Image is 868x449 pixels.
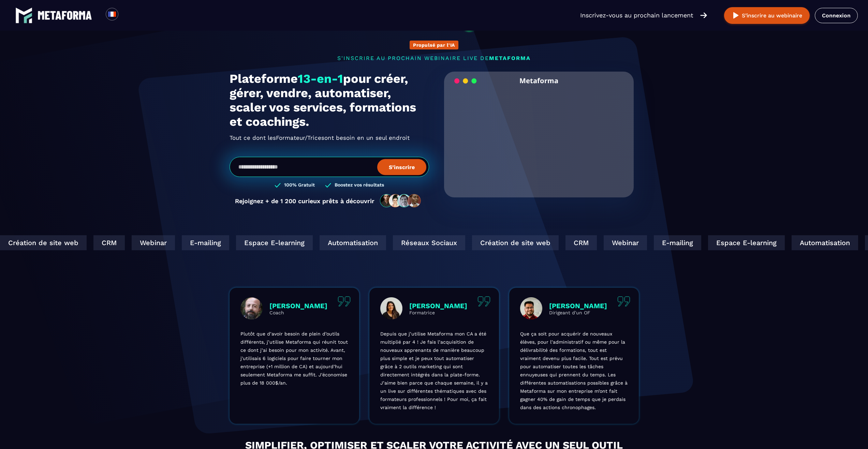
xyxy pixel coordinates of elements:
[298,72,343,86] span: 13-en-1
[378,194,424,208] img: community-people
[380,297,402,319] img: profile
[599,235,643,250] div: Webinar
[284,182,315,189] h3: 100% Gratuit
[520,297,542,319] img: profile
[230,132,429,143] h2: Tout ce dont les ont besoin en un seul endroit
[380,330,488,411] p: Depuis que j’utilise Metaforma mon CA a été multiplié par 4 ! Je fais l’acquisition de nouveaux a...
[732,11,740,20] img: play
[124,11,129,19] input: Search for option
[127,235,171,250] div: Webinar
[240,330,348,387] p: Plutôt que d’avoir besoin de plein d’outils différents, j’utilise Metaforma qui réunit tout ce do...
[409,302,467,310] p: [PERSON_NAME]
[230,55,639,61] p: s'inscrire au prochain webinaire live de
[815,8,858,23] a: Connexion
[276,132,324,143] span: Formateur/Trices
[232,235,308,250] div: Espace E-learning
[617,296,630,306] img: quote
[38,11,92,20] img: logo
[377,159,426,175] button: S’inscrire
[240,297,263,319] img: profile
[413,42,455,48] p: Propulsé par l'IA
[325,182,331,189] img: checked
[561,235,592,250] div: CRM
[335,182,384,189] h3: Boostez vos résultats
[269,302,327,310] p: [PERSON_NAME]
[275,182,281,189] img: checked
[230,72,429,129] h1: Plateforme pour créer, gérer, vendre, automatiser, scaler vos services, formations et coachings.
[388,235,461,250] div: Réseaux Sociaux
[519,72,558,90] h2: Metaforma
[315,235,382,250] div: Automatisation
[454,78,477,84] img: loading
[649,235,697,250] div: E-mailing
[338,296,351,306] img: quote
[520,330,628,411] p: Que ça soit pour acquérir de nouveaux élèves, pour l’administratif ou même pour la délivrabilité ...
[549,310,607,315] p: Dirigeant d'un OF
[15,7,32,24] img: logo
[477,296,490,306] img: quote
[468,235,554,250] div: Création de site web
[235,197,374,205] p: Rejoignez + de 1 200 curieux prêts à découvrir
[108,10,116,18] img: fr
[449,90,629,179] video: Your browser does not support the video tag.
[724,7,810,24] button: S’inscrire au webinaire
[118,8,135,23] div: Search for option
[700,12,707,19] img: arrow-right
[177,235,225,250] div: E-mailing
[580,11,693,20] p: Inscrivez-vous au prochain lancement
[409,310,467,315] p: Formatrice
[269,310,327,315] p: Coach
[549,302,607,310] p: [PERSON_NAME]
[704,235,780,250] div: Espace E-learning
[489,55,531,61] span: METAFORMA
[89,235,120,250] div: CRM
[787,235,854,250] div: Automatisation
